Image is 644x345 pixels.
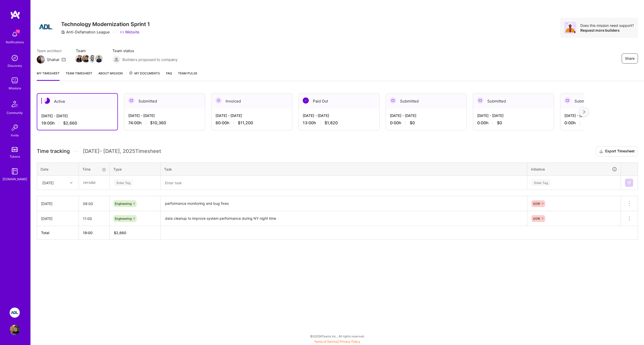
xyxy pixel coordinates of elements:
[625,56,635,61] span: Share
[390,120,462,126] div: 0:00 h
[98,71,123,81] a: About Mission
[89,54,96,63] a: Team Member Avatar
[79,197,110,210] input: HH:MM
[564,97,570,104] img: Submitted
[61,29,110,35] div: Anti-Defamation League
[10,10,20,19] img: logo
[114,179,133,187] div: Enter Tag
[477,113,550,118] div: [DATE] - [DATE]
[16,29,20,33] span: 10
[61,30,65,34] i: icon CompanyGray
[11,133,19,138] div: Invite
[390,113,462,118] div: [DATE] - [DATE]
[410,120,415,126] span: $0
[314,340,338,343] a: Terms of Service
[70,181,73,184] i: icon Chevron
[580,23,634,28] div: Does this mission need support?
[10,29,20,39] img: bell
[10,166,20,176] img: guide book
[66,71,92,81] a: Team timesheet
[41,120,113,126] div: 19:00 h
[533,202,540,206] span: SOW
[10,325,20,335] img: User Avatar
[128,113,201,118] div: [DATE] - [DATE]
[216,97,222,104] img: Invoiced
[41,113,113,118] div: [DATE] - [DATE]
[112,48,177,53] span: Team status
[627,181,631,185] img: Submit
[47,57,60,62] div: Shahar
[37,226,79,240] th: Total
[82,167,106,172] div: Time
[79,212,110,225] input: HH:MM
[303,113,375,118] div: [DATE] - [DATE]
[583,110,585,114] img: right
[531,166,617,172] div: Initiative
[622,53,638,64] button: Share
[88,55,96,63] img: Team Member Avatar
[303,120,375,126] div: 13:00 h
[477,97,483,104] img: Submitted
[150,120,166,126] span: $10,360
[238,120,253,126] span: $11,200
[473,93,554,109] div: Submitted
[10,308,20,318] img: ADL: Technology Modernization Sprint 1
[63,120,77,126] span: $2,660
[178,71,197,81] a: Team Pulse
[178,71,197,75] span: Team Pulse
[114,231,126,235] span: $ 2,660
[10,53,20,63] img: discovery
[128,97,134,104] img: Submitted
[122,57,177,62] span: Builders proposed to company
[9,86,21,91] div: Missions
[120,29,139,35] a: Website
[37,163,79,176] th: Date
[83,148,161,154] span: [DATE] - [DATE] , 2025 Timesheet
[325,120,338,126] span: $1,820
[390,97,396,104] img: Submitted
[95,55,103,63] img: Team Member Avatar
[216,120,288,126] div: 80:00 h
[37,55,45,64] img: Team Architect
[30,330,644,342] div: © 2025 ATeams Inc., All rights reserved.
[79,176,109,189] input: HH:MM
[62,57,66,62] i: icon Mail
[37,94,117,109] div: Active
[533,217,540,220] span: SOW
[76,54,82,63] a: Team Member Avatar
[160,163,527,176] th: Task
[161,197,527,211] textarea: performance monitoring and bug fixes
[564,22,576,34] img: Avatar
[8,63,22,68] div: Discovery
[115,202,132,206] span: Engineering
[124,93,205,109] div: Submitted
[9,98,21,110] img: Community
[477,120,550,126] div: 0:00 h
[599,149,603,154] i: icon Download
[112,55,120,64] img: Builders proposed to company
[37,48,66,53] span: Team architect
[10,75,20,86] img: teamwork
[8,308,21,318] a: ADL: Technology Modernization Sprint 1
[115,217,132,220] span: Engineering
[340,340,360,343] a: Privacy Policy
[161,212,527,226] textarea: data cleanup to improve system performance during NY night time
[10,154,20,159] div: Tokens
[41,216,75,221] div: [DATE]
[580,28,634,33] div: Request more builders
[10,123,20,133] img: Invite
[82,55,90,63] img: Team Member Avatar
[37,71,60,81] a: My timesheet
[497,120,502,126] span: $0
[82,54,89,63] a: Team Member Avatar
[96,54,102,63] a: Team Member Avatar
[216,113,288,118] div: [DATE] - [DATE]
[37,148,70,154] span: Time tracking
[166,71,172,81] a: FAQ
[79,226,110,240] th: 19:00
[76,48,102,53] span: Team
[314,340,360,343] span: |
[44,98,50,104] img: Active
[42,180,54,185] div: [DATE]
[3,176,27,182] div: [DOMAIN_NAME]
